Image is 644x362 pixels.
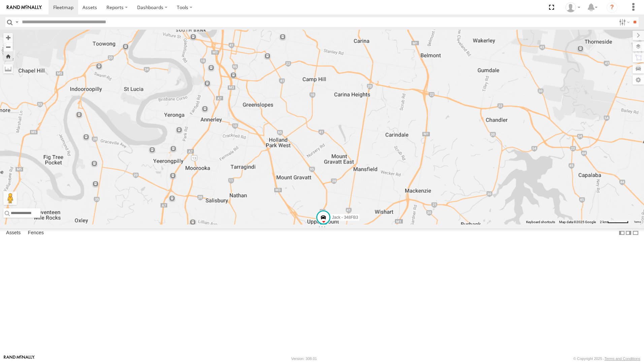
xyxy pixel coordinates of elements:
[3,33,13,42] button: Zoom in
[598,220,631,224] button: Map Scale: 2 km per 59 pixels
[3,191,17,205] button: Drag Pegman onto the map to open Street View
[559,220,596,224] span: Map data ©2025 Google
[632,228,639,238] label: Hide Summary Table
[625,228,632,238] label: Dock Summary Table to the Right
[14,17,20,27] label: Search Query
[563,2,583,12] div: Marco DiBenedetto
[4,355,35,362] a: Visit our Website
[3,228,24,238] label: Assets
[3,52,13,61] button: Zoom Home
[332,215,358,220] span: Jack - 348FB3
[605,357,640,361] a: Terms and Conditions
[291,357,317,361] div: Version: 308.01
[634,221,641,223] a: Terms (opens in new tab)
[526,220,555,224] button: Keyboard shortcuts
[3,64,13,73] label: Measure
[607,2,617,13] i: ?
[3,42,13,52] button: Zoom out
[616,17,631,27] label: Search Filter Options
[600,220,607,224] span: 2 km
[618,228,625,238] label: Dock Summary Table to the Left
[573,357,640,361] div: © Copyright 2025 -
[633,75,644,85] label: Map Settings
[25,228,47,238] label: Fences
[7,5,42,10] img: rand-logo.svg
